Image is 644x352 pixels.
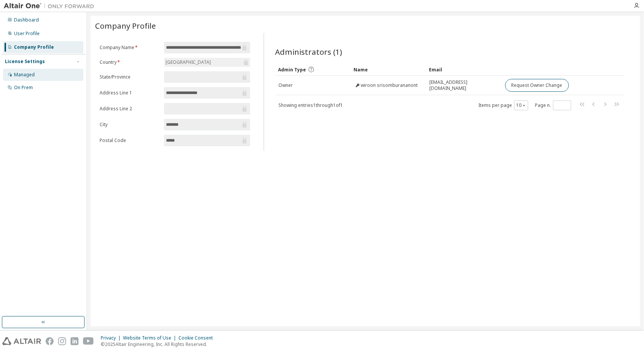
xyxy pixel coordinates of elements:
[2,337,41,345] img: altair_logo.svg
[101,335,123,341] div: Privacy
[100,45,160,51] label: Company Name
[429,63,499,76] div: Email
[101,341,217,347] p: © 2025 Altair Engineering, Inc. All Rights Reserved.
[478,100,528,110] span: Items per page
[361,82,418,88] span: wiroon srisomburananont
[123,335,178,341] div: Website Terms of Use
[278,66,306,73] span: Admin Type
[505,79,569,92] button: Request Owner Change
[354,63,423,76] div: Name
[71,337,78,345] img: linkedin.svg
[279,82,293,88] span: Owner
[430,79,498,91] span: [EMAIL_ADDRESS][DOMAIN_NAME]
[14,85,33,91] div: On Prem
[100,90,160,96] label: Address Line 1
[279,102,343,108] span: Showing entries 1 through 1 of 1
[164,58,212,66] div: [GEOGRAPHIC_DATA]
[14,17,39,23] div: Dashboard
[5,59,45,65] div: License Settings
[100,106,160,112] label: Address Line 2
[164,58,250,67] div: [GEOGRAPHIC_DATA]
[100,137,160,144] label: Postal Code
[14,31,40,37] div: User Profile
[83,337,94,345] img: youtube.svg
[275,46,343,57] span: Administrators (1)
[95,20,156,31] span: Company Profile
[100,59,160,65] label: Country
[535,100,571,110] span: Page n.
[58,337,66,345] img: instagram.svg
[100,74,160,80] label: State/Province
[14,72,35,78] div: Managed
[516,102,526,108] button: 10
[4,2,98,10] img: Altair One
[14,44,54,50] div: Company Profile
[100,122,160,128] label: City
[178,335,217,341] div: Cookie Consent
[46,337,54,345] img: facebook.svg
